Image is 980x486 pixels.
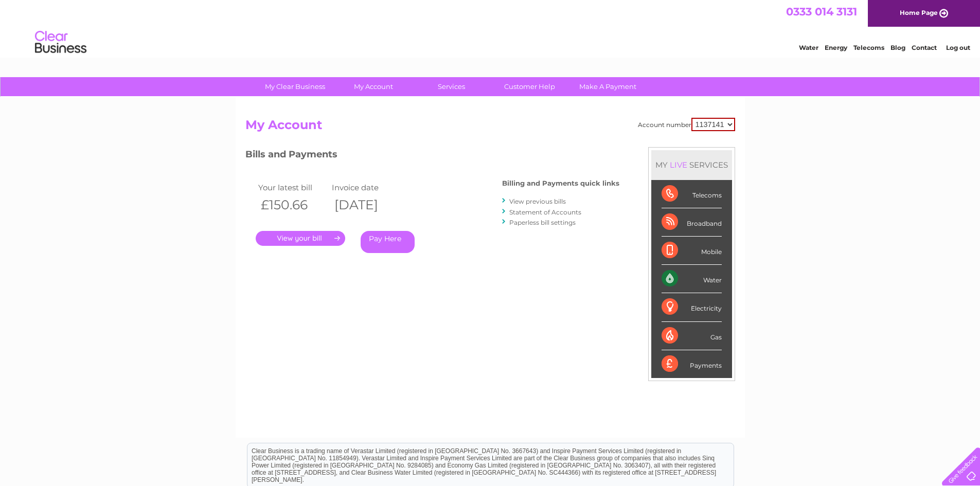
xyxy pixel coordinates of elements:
[890,44,905,51] a: Blog
[565,77,650,96] a: Make A Payment
[253,77,337,96] a: My Clear Business
[946,44,970,51] a: Log out
[361,231,415,253] a: Pay Here
[662,208,722,237] div: Broadband
[853,44,884,51] a: Telecoms
[409,77,494,96] a: Services
[329,194,403,215] th: [DATE]
[247,6,734,50] div: Clear Business is a trading name of Verastar Limited (registered in [GEOGRAPHIC_DATA] No. 3667643...
[668,160,689,170] div: LIVE
[662,180,722,208] div: Telecoms
[662,293,722,321] div: Electricity
[509,197,566,205] a: View previous bills
[487,77,572,96] a: Customer Help
[509,208,581,216] a: Statement of Accounts
[245,147,619,165] h3: Bills and Payments
[509,219,576,226] a: Paperless bill settings
[651,150,732,179] div: MY SERVICES
[638,118,735,131] div: Account number
[799,44,818,51] a: Water
[329,181,403,194] td: Invoice date
[662,322,722,350] div: Gas
[34,27,87,58] img: logo.png
[662,265,722,293] div: Water
[825,44,847,51] a: Energy
[502,179,619,187] h4: Billing and Payments quick links
[331,77,416,96] a: My Account
[256,181,330,194] td: Your latest bill
[256,231,345,246] a: .
[912,44,937,51] a: Contact
[245,118,735,137] h2: My Account
[662,350,722,378] div: Payments
[786,5,857,18] a: 0333 014 3131
[256,194,330,215] th: £150.66
[662,237,722,265] div: Mobile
